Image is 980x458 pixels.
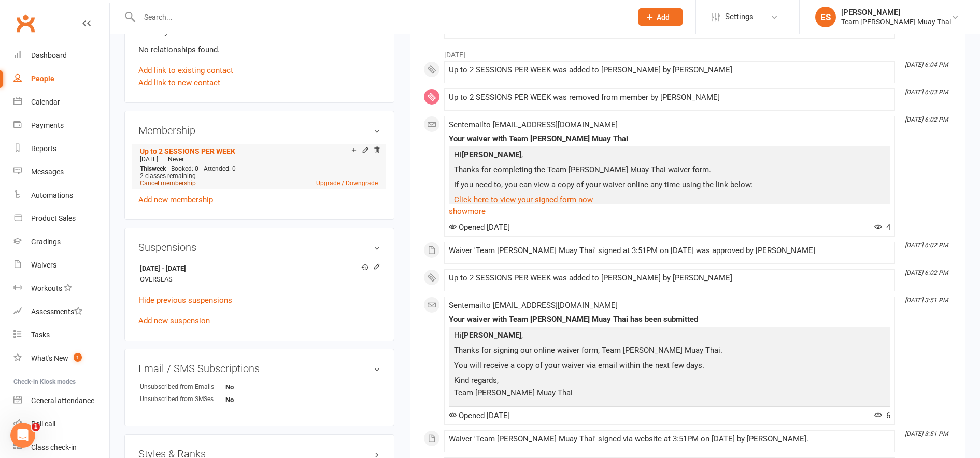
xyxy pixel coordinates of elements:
span: 2 classes remaining [140,172,196,180]
p: No relationships found. [138,43,380,56]
a: show more [449,204,890,218]
div: Dashboard [31,51,67,60]
a: Payments [13,114,109,137]
span: Sent email to [EMAIL_ADDRESS][DOMAIN_NAME] [449,120,618,129]
div: Gradings [31,238,61,246]
div: Your waiver with Team [PERSON_NAME] Muay Thai has been submitted [449,315,890,324]
div: Payments [31,121,64,129]
h3: Email / SMS Subscriptions [138,363,380,374]
a: Clubworx [12,10,38,36]
div: People [31,75,54,83]
i: [DATE] 6:02 PM [905,269,948,276]
a: Click here to view your signed form now [454,195,593,204]
div: Workouts [31,284,62,292]
a: Assessments [13,300,109,323]
span: 1 [74,353,82,362]
h3: Suspensions [138,242,380,253]
span: Sent email to [EMAIL_ADDRESS][DOMAIN_NAME] [449,301,618,310]
a: Waivers [13,254,109,277]
li: OVERSEAS [138,261,380,286]
span: Attended: 0 [204,165,236,172]
div: Up to 2 SESSIONS PER WEEK was added to [PERSON_NAME] by [PERSON_NAME] [449,274,890,283]
span: Opened [DATE] [449,223,510,232]
strong: No [225,383,285,391]
div: Messages [31,168,64,176]
span: This [140,165,152,172]
div: — [137,155,380,164]
input: Search... [136,10,625,24]
strong: [DATE] - [DATE] [140,263,375,274]
p: Thanks for signing our online waiver form, Team [PERSON_NAME] Muay Thai. [451,344,888,359]
a: Automations [13,184,109,207]
div: Waiver 'Team [PERSON_NAME] Muay Thai' signed via website at 3:51PM on [DATE] by [PERSON_NAME]. [449,435,890,444]
button: Add [638,8,683,26]
div: Unsubscribed from SMSes [140,394,225,404]
div: Up to 2 SESSIONS PER WEEK was removed from member by [PERSON_NAME] [449,93,890,102]
div: Tasks [31,331,50,339]
span: 4 [874,223,890,232]
p: Thanks for completing the Team [PERSON_NAME] Muay Thai waiver form. [451,164,888,179]
strong: [PERSON_NAME] [462,331,521,340]
div: What's New [31,354,68,362]
a: Upgrade / Downgrade [316,180,378,187]
div: Assessments [31,307,82,316]
span: 1 [32,423,40,431]
span: Add [657,13,670,21]
span: Settings [725,5,754,28]
strong: No [225,396,285,404]
span: Never [168,156,184,163]
a: Add link to new contact [138,77,220,89]
div: week [137,165,168,172]
a: Roll call [13,412,109,436]
i: [DATE] 3:51 PM [905,430,948,437]
i: [DATE] 6:03 PM [905,88,948,96]
iframe: Intercom live chat [10,423,35,448]
a: Product Sales [13,207,109,230]
div: Waivers [31,261,56,269]
a: Calendar [13,91,109,114]
a: People [13,67,109,91]
span: [DATE] [140,156,158,163]
p: Hi , [451,149,888,164]
a: General attendance kiosk mode [13,389,109,412]
span: 6 [874,411,890,420]
a: Tasks [13,323,109,347]
span: Opened [DATE] [449,411,510,420]
a: Messages [13,160,109,184]
a: Add new suspension [138,316,210,326]
div: Reports [31,144,56,153]
i: [DATE] 6:04 PM [905,61,948,68]
a: Cancel membership [140,180,196,187]
a: Workouts [13,277,109,300]
i: [DATE] 6:02 PM [905,116,948,123]
p: Kind regards, Team [PERSON_NAME] Muay Thai [451,374,888,402]
div: Product Sales [31,214,76,223]
a: Dashboard [13,44,109,67]
div: Unsubscribed from Emails [140,382,225,392]
div: Your waiver with Team [PERSON_NAME] Muay Thai [449,135,890,143]
i: [DATE] 3:51 PM [905,297,948,304]
li: [DATE] [423,44,952,61]
div: Roll call [31,420,55,428]
div: Waiver 'Team [PERSON_NAME] Muay Thai' signed at 3:51PM on [DATE] was approved by [PERSON_NAME] [449,246,890,255]
div: Calendar [31,98,60,106]
div: Automations [31,191,73,199]
div: Team [PERSON_NAME] Muay Thai [841,17,951,26]
a: Add new membership [138,195,213,204]
div: Up to 2 SESSIONS PER WEEK was added to [PERSON_NAME] by [PERSON_NAME] [449,66,890,75]
div: ES [815,7,836,27]
div: [PERSON_NAME] [841,8,951,17]
div: Class check-in [31,443,77,451]
p: If you need to, you can view a copy of your waiver online any time using the link below: [451,179,888,194]
a: Hide previous suspensions [138,296,232,305]
a: Up to 2 SESSIONS PER WEEK [140,147,235,155]
a: Gradings [13,230,109,254]
a: Reports [13,137,109,160]
strong: [PERSON_NAME] [462,150,521,159]
span: Booked: 0 [171,165,198,172]
p: You will receive a copy of your waiver via email within the next few days. [451,359,888,374]
p: Hi , [451,329,888,344]
i: [DATE] 6:02 PM [905,242,948,249]
h3: Membership [138,125,380,136]
div: General attendance [31,396,94,405]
